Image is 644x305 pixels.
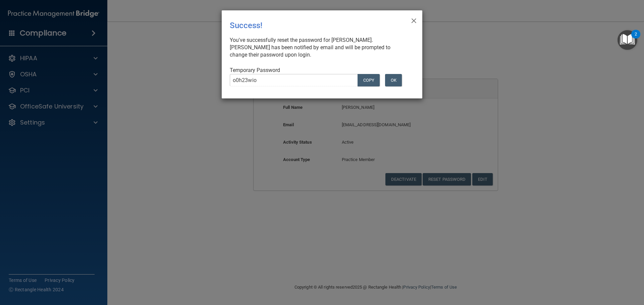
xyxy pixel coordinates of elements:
[411,13,417,26] span: ×
[385,74,402,86] button: OK
[230,16,387,35] div: Success!
[618,30,637,50] button: Open Resource Center, 2 new notifications
[230,67,280,73] span: Temporary Password
[528,257,636,284] iframe: Drift Widget Chat Controller
[230,36,409,59] div: You've successfully reset the password for [PERSON_NAME]. [PERSON_NAME] has been notified by emai...
[635,34,637,43] div: 2
[358,74,380,86] button: COPY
